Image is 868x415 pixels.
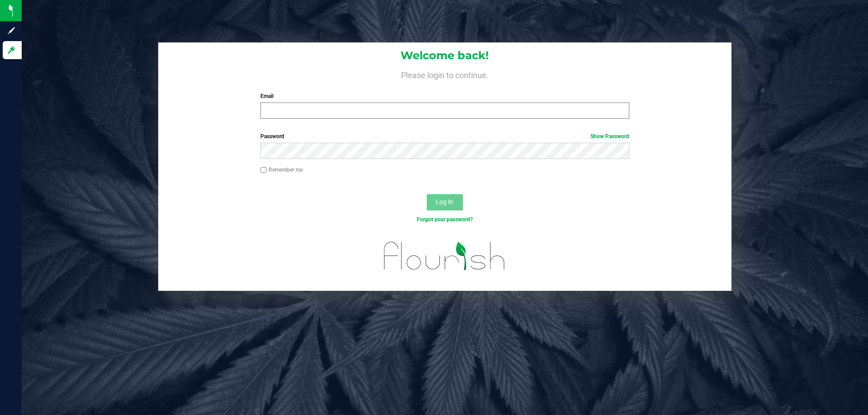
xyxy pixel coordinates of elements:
[590,133,629,140] a: Show Password
[427,194,463,210] button: Log In
[260,133,284,140] span: Password
[158,50,731,61] h1: Welcome back!
[158,69,731,79] h4: Please login to continue.
[7,46,16,55] inline-svg: Log in
[260,166,303,174] label: Remember me
[373,233,516,279] img: flourish_logo.svg
[417,216,473,223] a: Forgot your password?
[260,92,629,100] label: Email
[7,26,16,35] inline-svg: Sign up
[436,198,453,205] span: Log In
[260,167,267,173] input: Remember me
